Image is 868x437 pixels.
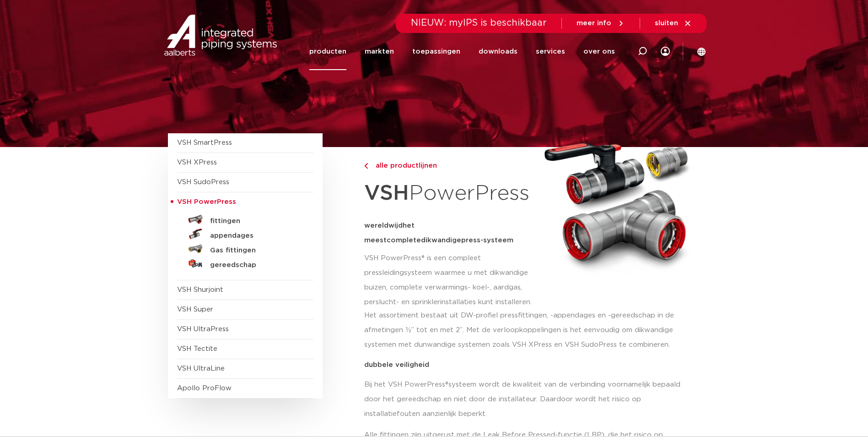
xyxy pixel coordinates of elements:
a: downloads [479,33,518,70]
a: meer info [577,19,625,27]
h5: fittingen [210,217,301,225]
span: complete [387,237,421,244]
span: sluiten [655,20,678,27]
a: over ons [583,33,615,70]
span: VSH PowerPress [177,198,236,205]
span: press-systeem [461,237,513,244]
a: services [536,33,565,70]
p: Het assortiment bestaat uit DW-profiel pressfittingen, -appendages en -gereedschap in de afmeting... [364,308,695,352]
a: VSH UltraPress [177,326,229,333]
h5: gereedschap [210,261,301,269]
h5: appendages [210,232,301,240]
a: fittingen [177,212,313,227]
span: systeem wordt de kwaliteit van de verbinding voornamelijk bepaald door het gereedschap en niet do... [364,381,680,417]
span: ® [445,381,448,388]
h5: Gas fittingen [210,246,301,255]
a: VSH XPress [177,159,217,166]
span: alle productlijnen [370,162,437,169]
a: sluiten [655,19,692,27]
a: alle productlijnen [364,160,536,171]
a: VSH SmartPress [177,139,232,146]
span: Bij het VSH PowerPress [364,381,445,388]
a: VSH UltraLine [177,365,225,372]
a: gereedschap [177,256,313,271]
div: my IPS [661,33,670,70]
a: producten [309,33,346,70]
a: toepassingen [412,33,460,70]
span: NIEUW: myIPS is beschikbaar [411,18,547,27]
h1: PowerPress [364,176,536,211]
a: appendages [177,227,313,241]
span: meer info [577,20,611,27]
p: VSH PowerPress® is een compleet pressleidingsysteem waarmee u met dikwandige buizen, complete ver... [364,251,536,310]
a: Apollo ProFlow [177,385,232,392]
a: markten [365,33,394,70]
span: dikwandige [421,237,461,244]
a: VSH SudoPress [177,179,229,186]
strong: VSH [364,183,409,204]
a: VSH Tectite [177,345,217,352]
nav: Menu [309,33,615,70]
img: chevron-right.svg [364,163,368,169]
span: wereldwijd [364,222,403,229]
a: Gas fittingen [177,241,313,256]
p: dubbele veiligheid [364,361,695,368]
a: VSH Shurjoint [177,286,223,293]
a: VSH Super [177,306,213,313]
span: het meest [364,222,415,244]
